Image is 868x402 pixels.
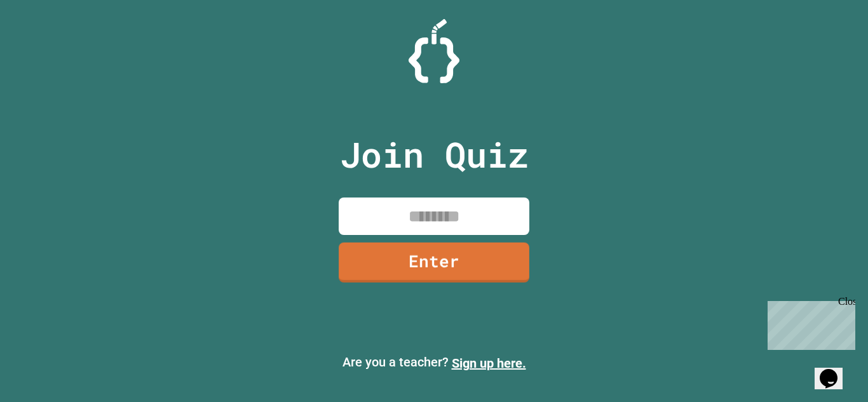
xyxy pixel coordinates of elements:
div: Chat with us now!Close [5,5,88,81]
iframe: chat widget [815,351,855,389]
a: Sign up here. [452,356,526,371]
p: Join Quiz [340,128,529,181]
img: Logo.svg [409,19,459,83]
a: Enter [339,243,529,283]
p: Are you a teacher? [10,352,858,373]
iframe: chat widget [763,296,855,350]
